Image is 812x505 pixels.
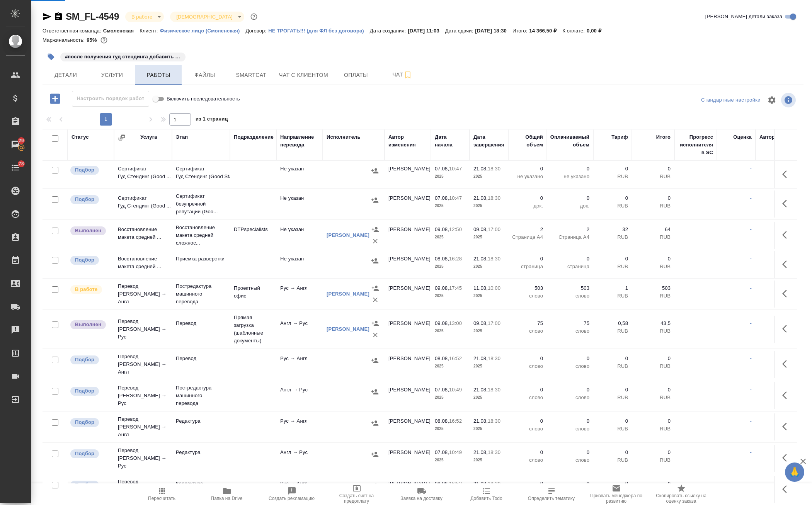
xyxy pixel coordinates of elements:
[649,483,714,505] button: Скопировать ссылку на оценку заказа
[385,351,431,378] td: [PERSON_NAME]
[597,263,628,270] p: RUB
[750,355,752,361] a: -
[369,235,381,247] button: Удалить
[512,320,543,327] p: 75
[268,27,370,34] a: НЕ ТРОГАТЬ!!! (для ФЛ без договора)
[551,355,589,362] p: 0
[519,483,584,505] button: Определить тематику
[473,256,488,262] p: 21.08,
[388,133,427,149] div: Автор изменения
[327,326,369,332] a: [PERSON_NAME]
[449,226,462,232] p: 12:50
[385,281,431,308] td: [PERSON_NAME]
[611,133,628,141] div: Тариф
[70,165,110,175] div: Можно подбирать исполнителей
[75,387,94,395] p: Подбор
[176,384,226,407] p: Постредактура машинного перевода
[2,135,29,154] a: 29
[400,496,442,501] span: Заявка на доставку
[176,165,226,180] p: Сертификат Гуд Стендинг (Good Standin...
[636,362,671,370] p: RUB
[99,35,109,45] button: 610.50 RUB;
[176,224,226,247] p: Восстановление макета средней сложнос...
[636,394,671,401] p: RUB
[75,286,97,293] p: В работе
[160,28,245,34] p: Физическое лицо (Смоленская)
[276,413,323,440] td: Рус → Англ
[512,202,543,210] p: док.
[324,483,389,505] button: Создать счет на предоплату
[597,292,628,300] p: RUB
[114,279,172,309] td: Перевод [PERSON_NAME] → Англ
[280,133,319,149] div: Направление перевода
[551,417,589,425] p: 0
[750,481,752,486] a: -
[488,256,500,262] p: 18:30
[43,37,87,43] p: Маржинальность:
[44,91,66,107] button: Добавить работу
[176,133,188,141] div: Этап
[43,12,52,21] button: Скопировать ссылку для ЯМессенджера
[473,285,488,291] p: 11.08,
[636,417,671,425] p: 0
[750,449,752,455] a: -
[656,133,671,141] div: Итого
[475,28,512,34] p: [DATE] 18:30
[597,386,628,394] p: 0
[551,284,589,292] p: 503
[94,70,131,80] span: Услуги
[551,202,589,210] p: док.
[597,417,628,425] p: 0
[114,349,172,380] td: Перевод [PERSON_NAME] → Англ
[597,284,628,292] p: 1
[473,320,488,326] p: 09.08,
[473,327,504,335] p: 2025
[733,133,752,141] div: Оценка
[70,320,110,330] div: Исполнитель завершил работу
[750,195,752,201] a: -
[449,418,462,424] p: 16:52
[449,195,462,201] p: 10:47
[435,292,466,300] p: 2025
[636,173,671,180] p: RUB
[211,496,243,501] span: Папка на Drive
[636,320,671,327] p: 43,5
[512,362,543,370] p: слово
[276,316,323,343] td: Англ → Рус
[337,70,375,80] span: Оплаты
[140,28,160,34] p: Клиент:
[70,284,110,295] div: Исполнитель выполняет работу
[230,222,276,249] td: DTPspecialists
[654,493,709,504] span: Скопировать ссылку на оценку заказа
[473,362,504,370] p: 2025
[435,263,466,270] p: 2025
[246,28,269,34] p: Договор:
[551,194,589,202] p: 0
[512,355,543,362] p: 0
[636,226,671,233] p: 64
[369,329,381,341] button: Удалить
[118,134,126,141] button: Сгруппировать
[75,166,94,174] p: Подбор
[14,137,29,145] span: 29
[512,28,529,34] p: Итого:
[512,386,543,394] p: 0
[470,496,502,501] span: Добавить Todo
[636,284,671,292] p: 503
[148,496,175,501] span: Пересчитать
[114,190,172,218] td: Сертификат Гуд Стендинг (Good ...
[750,418,752,424] a: -
[403,70,412,80] svg: Подписаться
[186,70,223,80] span: Файлы
[233,70,270,80] span: Smartcat
[279,70,328,80] span: Чат с клиентом
[597,362,628,370] p: RUB
[435,362,466,370] p: 2025
[87,37,99,43] p: 95%
[597,327,628,335] p: RUB
[369,194,381,206] button: Назначить
[385,413,431,440] td: [PERSON_NAME]
[276,222,323,249] td: Не указан
[369,294,381,306] button: Удалить
[551,165,589,173] p: 0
